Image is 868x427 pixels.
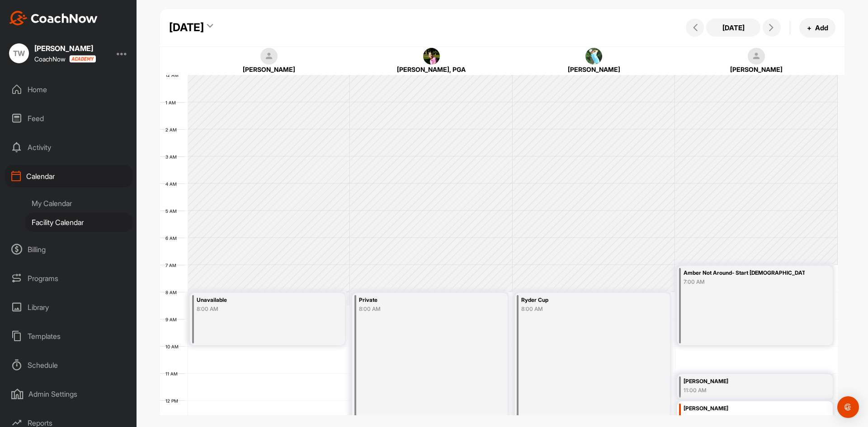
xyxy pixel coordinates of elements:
div: 9 AM [160,317,186,322]
img: square_095835cd76ac6bd3b20469ba0b26027f.jpg [423,48,440,65]
div: [DATE] [169,19,204,36]
div: [PERSON_NAME], PGA [364,65,499,74]
div: Admin Settings [5,383,132,405]
div: 2 AM [160,127,186,132]
div: 8 AM [160,290,186,295]
div: Private [359,295,480,305]
div: 11 AM [160,371,187,376]
div: Facility Calendar [25,213,132,232]
div: 7:00 AM [684,278,805,286]
div: Schedule [5,354,132,376]
div: Calendar [5,165,132,188]
div: Billing [5,238,132,261]
div: Library [5,296,132,319]
div: 4 AM [160,181,186,187]
div: Templates [5,325,132,347]
img: square_default-ef6cabf814de5a2bf16c804365e32c732080f9872bdf737d349900a9daf73cf9.png [748,48,765,65]
div: TW [9,43,29,63]
div: [PERSON_NAME] [684,376,805,387]
div: Open Intercom Messenger [837,396,859,418]
button: +Add [799,18,835,38]
div: 1 AM [160,100,185,105]
div: Amber Not Around- Start [DEMOGRAPHIC_DATA] [684,268,805,278]
img: square_default-ef6cabf814de5a2bf16c804365e32c732080f9872bdf737d349900a9daf73cf9.png [260,48,278,65]
div: 3 AM [160,154,186,160]
div: 6 AM [160,235,186,241]
div: CoachNow [34,55,96,63]
div: Feed [5,107,132,130]
img: CoachNow acadmey [69,55,96,63]
div: Home [5,78,132,101]
div: My Calendar [25,194,132,213]
button: [DATE] [706,19,760,37]
div: Unavailable [197,295,317,305]
div: 5 AM [160,208,186,214]
img: CoachNow [9,11,98,25]
div: Ryder Cup [521,295,642,305]
div: 11:00 AM [684,386,805,394]
div: 8:00 AM [197,305,317,313]
div: [PERSON_NAME] [202,65,337,74]
div: 7 AM [160,263,185,268]
div: [PERSON_NAME] [526,65,661,74]
div: [PERSON_NAME] [689,65,824,74]
div: [PERSON_NAME] [684,404,830,414]
div: 10 AM [160,344,188,349]
div: Programs [5,267,132,290]
img: square_1707734b9169688d3d4311bb3a41c2ac.jpg [585,48,603,65]
div: [PERSON_NAME] [34,45,96,52]
div: Activity [5,136,132,159]
div: 12:00 PM [684,413,707,422]
div: 8:00 AM [521,305,642,313]
span: + [807,23,811,33]
div: 8:00 AM [359,305,480,313]
div: 12 PM [160,398,187,404]
div: 12 AM [160,72,188,78]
